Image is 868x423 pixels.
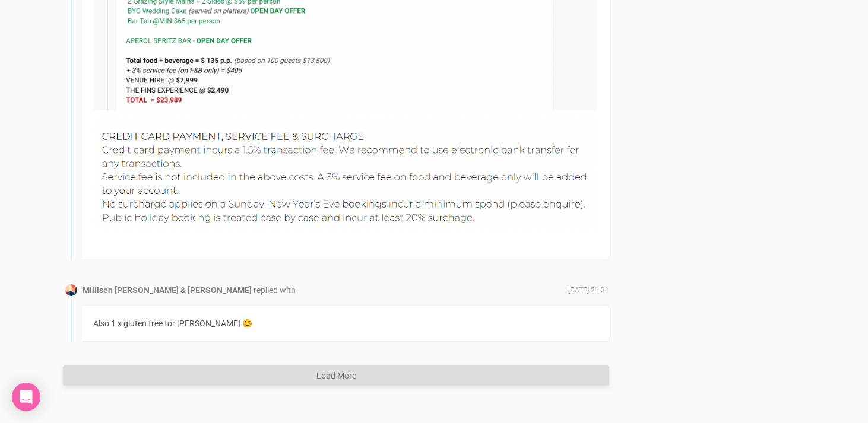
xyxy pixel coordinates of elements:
img: screen_shot_2025-09-16_at_9.24.37_am.png [93,116,597,230]
button: Load More [63,365,609,386]
img: Profile Image [65,284,77,296]
strong: Millisen [PERSON_NAME] & [PERSON_NAME] [83,285,252,295]
span: [DATE] 21:31 [568,285,609,295]
div: Also 1 x gluten free for [PERSON_NAME] ☺️ [81,305,609,342]
span: replied with [254,285,296,295]
div: Open Intercom Messenger [12,383,40,411]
